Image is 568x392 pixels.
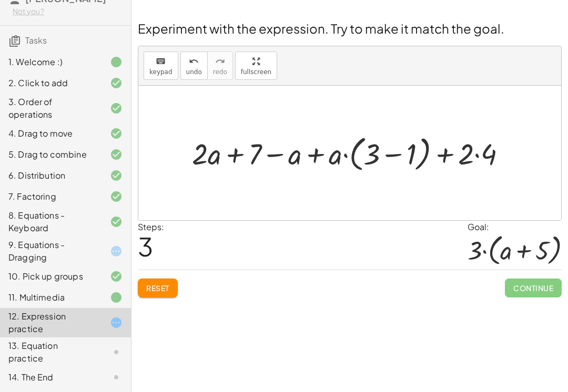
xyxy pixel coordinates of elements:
[8,339,93,365] div: 13. Equation practice
[13,6,123,17] div: Not you?
[138,278,178,297] button: Reset
[235,51,277,80] button: fullscreen
[8,190,93,203] div: 7. Factoring
[110,316,123,329] i: Task started.
[186,68,202,76] span: undo
[189,55,199,68] i: undo
[8,310,93,335] div: 12. Expression practice
[8,209,93,234] div: 8. Equations - Keyboard
[25,35,47,46] span: Tasks
[110,148,123,161] i: Task finished and correct.
[138,230,153,262] span: 3
[110,127,123,140] i: Task finished and correct.
[8,291,93,304] div: 11. Multimedia
[110,102,123,115] i: Task finished and correct.
[110,215,123,228] i: Task finished and correct.
[8,56,93,68] div: 1. Welcome :)
[8,371,93,384] div: 14. The End
[110,169,123,182] i: Task finished and correct.
[156,55,166,68] i: keyboard
[241,68,271,76] span: fullscreen
[8,77,93,89] div: 2. Click to add
[213,68,227,76] span: redo
[144,51,178,80] button: keyboardkeypad
[138,20,504,36] span: Experiment with the expression. Try to make it match the goal.
[8,148,93,161] div: 5. Drag to combine
[110,190,123,203] i: Task finished and correct.
[110,270,123,283] i: Task finished and correct.
[468,221,562,233] div: Goal:
[207,51,233,80] button: redoredo
[8,96,93,121] div: 3. Order of operations
[215,55,225,68] i: redo
[8,127,93,140] div: 4. Drag to move
[110,371,123,384] i: Task not started.
[180,51,208,80] button: undoundo
[110,346,123,358] i: Task not started.
[149,68,173,76] span: keypad
[110,77,123,89] i: Task finished and correct.
[138,221,164,232] label: Steps:
[8,169,93,182] div: 6. Distribution
[110,245,123,257] i: Task started.
[146,283,169,293] span: Reset
[8,270,93,283] div: 10. Pick up groups
[110,291,123,304] i: Task finished.
[8,239,93,264] div: 9. Equations - Dragging
[110,56,123,68] i: Task finished.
